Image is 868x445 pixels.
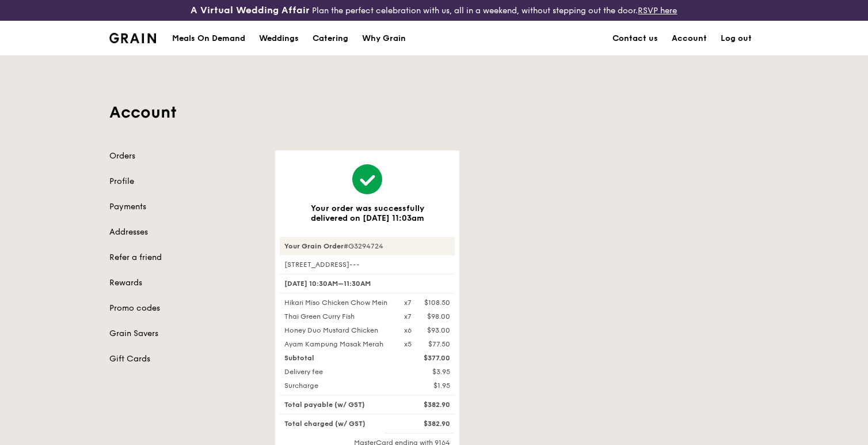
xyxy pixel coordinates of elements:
div: $108.50 [424,298,450,307]
a: Account [665,21,714,56]
a: Contact us [606,21,665,56]
div: Meals On Demand [172,21,245,56]
a: Payments [109,201,261,213]
div: $98.00 [427,312,450,321]
a: Rewards [109,277,261,289]
div: x7 [404,298,412,307]
a: Grain Savers [109,328,261,340]
h1: Account [109,102,759,123]
h3: A Virtual Wedding Affair [191,5,310,16]
div: Delivery fee [277,367,397,376]
span: Total payable (w/ GST) [284,401,365,409]
a: RSVP here [638,6,677,16]
div: Ayam Kampung Masak Merah [277,340,397,349]
div: x6 [404,326,412,335]
a: GrainGrain [109,20,156,55]
div: $382.90 [397,419,457,428]
div: Catering [313,21,348,56]
a: Why Grain [355,21,413,56]
a: Profile [109,176,261,187]
div: $3.95 [397,367,457,376]
div: Total charged (w/ GST) [277,419,397,428]
div: x7 [404,312,412,321]
div: Weddings [259,21,299,56]
div: $1.95 [397,381,457,390]
div: $77.50 [428,340,450,349]
a: Weddings [252,21,306,56]
div: Hikari Miso Chicken Chow Mein [277,298,397,307]
div: Plan the perfect celebration with us, all in a weekend, without stepping out the door. [144,5,723,16]
h3: Your order was successfully delivered on [DATE] 11:03am [294,203,441,223]
a: Log out [714,21,759,56]
div: Subtotal [277,353,397,363]
div: $377.00 [397,353,457,363]
div: Surcharge [277,381,397,390]
img: Grain [109,33,156,43]
a: Catering [306,21,355,56]
div: #G3294724 [280,237,455,255]
div: $382.90 [397,400,457,409]
a: Gift Cards [109,353,261,365]
strong: Your Grain Order [284,242,344,250]
div: x5 [404,340,412,349]
div: [STREET_ADDRESS]--- [280,260,455,269]
div: [DATE] 10:30AM–11:30AM [280,274,455,293]
div: Why Grain [362,21,406,56]
a: Orders [109,150,261,162]
img: icon-bigtick-success.32661cc0.svg [352,164,382,194]
div: Thai Green Curry Fish [277,312,397,321]
div: $93.00 [427,326,450,335]
a: Refer a friend [109,252,261,263]
div: Honey Duo Mustard Chicken [277,326,397,335]
a: Addresses [109,227,261,238]
a: Promo codes [109,303,261,314]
